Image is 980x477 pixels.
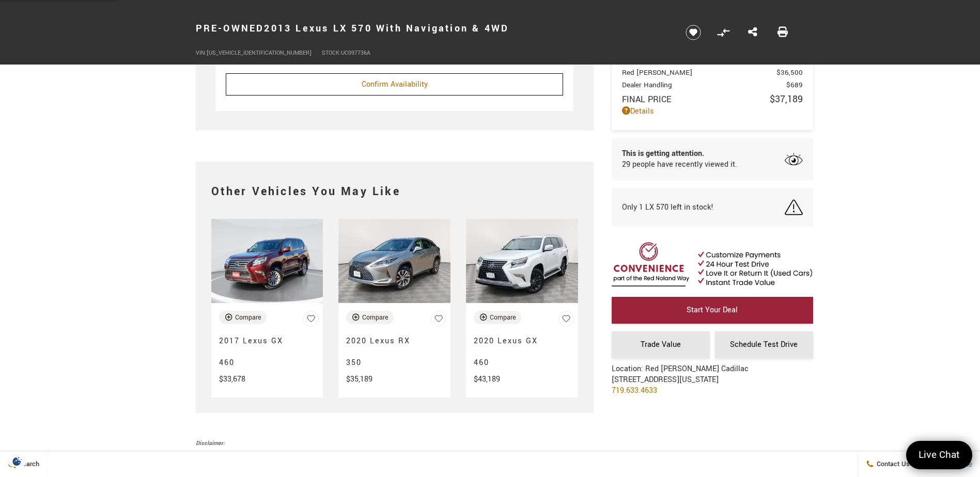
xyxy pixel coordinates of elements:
[474,374,574,385] p: $43,189
[219,330,319,385] a: 2017 Lexus GX 460 $33,678
[612,363,749,404] div: Location: Red [PERSON_NAME] Cadillac [STREET_ADDRESS][US_STATE]
[346,374,446,385] p: $35,189
[219,311,267,324] button: Compare Vehicle
[219,374,319,385] p: $33,678
[612,331,710,358] a: Trade Value
[346,330,446,385] a: 2020 Lexus RX 350 $35,189
[558,311,574,330] button: Save Vehicle
[474,330,574,385] a: 2020 Lexus GX 460 $43,189
[322,49,341,57] span: Stock:
[730,339,798,350] span: Schedule Test Drive
[622,68,776,77] span: Red [PERSON_NAME]
[622,68,803,77] a: Red [PERSON_NAME] $36,500
[622,202,713,213] span: Only 1 LX 570 left in stock!
[612,385,657,396] a: 719.633.4633
[226,73,563,96] a: Confirm Availability
[622,80,786,90] span: Dealer Handling
[687,305,738,315] span: Start Your Deal
[682,24,705,41] button: Save vehicle
[612,297,813,324] a: Start Your Deal
[303,311,319,330] button: Save Vehicle
[715,331,813,358] a: Schedule Test Drive
[913,448,965,462] span: Live Chat
[490,313,516,322] div: Compare
[622,148,737,159] span: This is getting attention.
[196,8,668,49] h1: 2013 Lexus LX 570 With Navigation & 4WD
[474,330,554,374] h3: 2020 Lexus GX 460
[431,311,446,330] button: Save Vehicle
[622,93,770,105] span: Final Price
[219,330,299,374] h3: 2017 Lexus GX 460
[346,311,394,324] button: Compare Vehicle
[874,459,910,469] span: Contact Us
[748,26,757,39] a: Share this Pre-Owned 2013 Lexus LX 570 With Navigation & 4WD
[235,313,261,322] div: Compare
[906,441,972,469] a: Live Chat
[5,456,29,467] section: Click to Open Cookie Consent Modal
[474,311,521,324] button: Compare Vehicle
[362,313,388,322] div: Compare
[196,49,207,57] span: VIN:
[341,49,370,57] span: UC097736A
[770,92,803,106] span: $37,189
[777,26,788,39] a: Print this Pre-Owned 2013 Lexus LX 570 With Navigation & 4WD
[622,80,803,90] a: Dealer Handling $689
[196,22,265,35] strong: Pre-Owned
[211,219,323,303] img: 2017 Lexus GX 460
[338,219,450,303] img: 2020 Lexus RX 350
[622,106,803,117] a: Details
[641,339,681,350] span: Trade Value
[622,92,803,106] a: Final Price $37,189
[466,219,578,303] img: 2020 Lexus GX 460
[776,68,803,77] span: $36,500
[622,159,737,170] span: 29 people have recently viewed it.
[786,80,803,90] span: $689
[196,439,225,447] strong: Disclaimer:
[5,456,29,467] img: Opt-Out Icon
[207,49,312,57] span: [US_VEHICLE_IDENTIFICATION_NUMBER]
[715,25,731,40] button: Compare Vehicle
[211,177,578,206] h2: Other Vehicles You May Like
[346,330,426,374] h3: 2020 Lexus RX 350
